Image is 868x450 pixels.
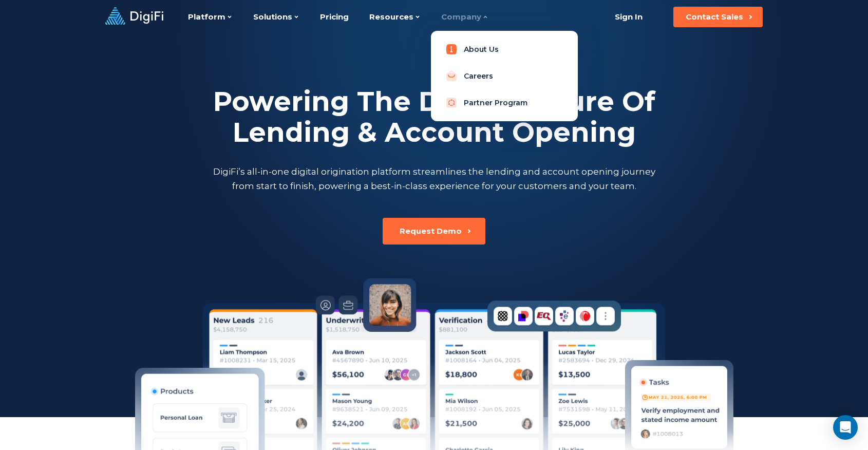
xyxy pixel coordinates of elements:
[673,7,763,27] button: Contact Sales
[602,7,655,27] a: Sign In
[833,415,858,440] div: Open Intercom Messenger
[400,226,462,236] div: Request Demo
[439,66,570,86] a: Careers
[439,39,570,60] a: About Us
[686,12,743,22] div: Contact Sales
[211,164,657,193] p: DigiFi’s all-in-one digital origination platform streamlines the lending and account opening jour...
[439,92,570,113] a: Partner Program
[383,218,485,245] button: Request Demo
[211,86,657,148] h2: Powering The Digital Future Of Lending & Account Opening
